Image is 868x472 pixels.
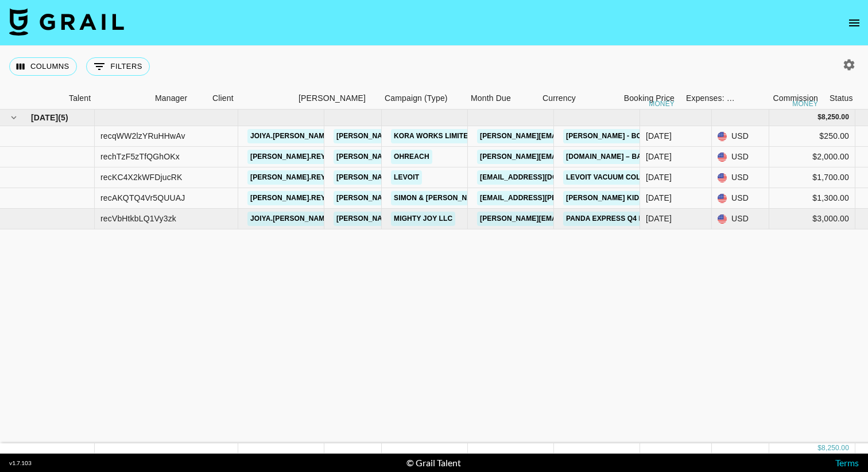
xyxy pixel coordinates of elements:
div: © Grail Talent [406,457,461,469]
a: [PERSON_NAME].reynaaa [247,191,349,205]
div: Commission [773,87,818,110]
button: open drawer [843,11,866,34]
a: Mighty Joy LLC [391,212,455,226]
div: Booking Price [624,87,675,110]
button: hide children [6,110,22,126]
div: recAKQTQ4Vr5QUUAJ [100,192,185,204]
div: Sep '25 [646,213,672,224]
div: rechTzF5zTfQGhOKx [100,151,180,162]
div: Talent [69,87,91,110]
div: USD [712,188,769,209]
div: Talent [63,87,149,110]
div: Client [207,87,293,110]
div: $2,000.00 [769,147,855,167]
div: Sep '25 [646,192,672,204]
div: money [649,100,675,107]
a: [PERSON_NAME][EMAIL_ADDRESS][PERSON_NAME][DOMAIN_NAME] [334,150,580,164]
div: v 1.7.103 [9,459,32,467]
div: Expenses: Remove Commission? [686,87,735,110]
div: Client [212,87,234,110]
a: [EMAIL_ADDRESS][DOMAIN_NAME] [477,170,606,185]
a: [PERSON_NAME].reynaaa [247,150,349,164]
div: $ [817,443,821,453]
div: Sep '25 [646,171,672,183]
div: USD [712,126,769,147]
div: 8,250.00 [821,443,849,453]
a: Levoit [391,170,422,185]
div: Expenses: Remove Commission? [680,87,738,110]
div: Currency [537,87,594,110]
div: $1,700.00 [769,167,855,188]
div: Month Due [465,87,537,110]
div: Manager [155,87,187,110]
div: Month Due [471,87,511,110]
div: Sep '25 [646,151,672,162]
div: Campaign (Type) [379,87,465,110]
a: joiya.[PERSON_NAME] [247,129,335,143]
div: 8,250.00 [821,112,849,122]
a: [PERSON_NAME] - Born To Fly | Sound Promo [563,129,741,143]
div: $3,000.00 [769,209,855,229]
a: [PERSON_NAME] Kids Cookbook with [PERSON_NAME] [563,191,772,205]
div: Status [830,87,853,110]
div: USD [712,209,769,229]
div: Manager [149,87,207,110]
button: Select columns [9,57,77,76]
a: Simon & [PERSON_NAME] [391,191,488,205]
a: [PERSON_NAME].reynaaa [247,170,349,185]
a: [PERSON_NAME][EMAIL_ADDRESS][DOMAIN_NAME] [477,150,664,164]
a: Levoit Vacuum Collab [563,170,658,185]
img: Grail Talent [9,8,124,36]
a: [PERSON_NAME][EMAIL_ADDRESS][PERSON_NAME][DOMAIN_NAME] [334,129,580,143]
div: recKC4X2kWFDjucRK [100,171,183,183]
div: Campaign (Type) [385,87,448,110]
div: recVbHtkbLQ1Vy3zk [100,213,176,224]
div: USD [712,167,769,188]
a: OHREACH [391,150,432,164]
div: $ [817,112,821,122]
a: Panda Express Q4 LTO Campaign [563,212,695,226]
a: [PERSON_NAME][EMAIL_ADDRESS][PERSON_NAME][DOMAIN_NAME] [334,170,580,185]
div: Currency [542,87,576,110]
a: joiya.[PERSON_NAME] [247,212,335,226]
div: Booker [293,87,379,110]
div: $1,300.00 [769,188,855,209]
a: [EMAIL_ADDRESS][PERSON_NAME][DOMAIN_NAME] [477,191,664,205]
div: USD [712,147,769,167]
button: Show filters [86,57,150,76]
a: [PERSON_NAME][EMAIL_ADDRESS][PERSON_NAME][DOMAIN_NAME] [334,191,580,205]
a: [PERSON_NAME][EMAIL_ADDRESS][PERSON_NAME][DOMAIN_NAME] [334,212,580,226]
div: recqWW2lzYRuHHwAv [100,130,185,142]
a: KORA WORKS LIMITED [391,129,476,143]
span: [DATE] [31,112,58,123]
div: [PERSON_NAME] [299,87,366,110]
a: [PERSON_NAME][EMAIL_ADDRESS][DOMAIN_NAME] [477,212,664,226]
a: [DOMAIN_NAME] – Back-to-School Campaign [563,150,739,164]
div: $250.00 [769,126,855,147]
span: ( 5 ) [58,112,68,123]
div: money [792,100,818,107]
div: Sep '25 [646,130,672,142]
a: [PERSON_NAME][EMAIL_ADDRESS][DOMAIN_NAME] [477,129,664,143]
a: Terms [835,457,859,468]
